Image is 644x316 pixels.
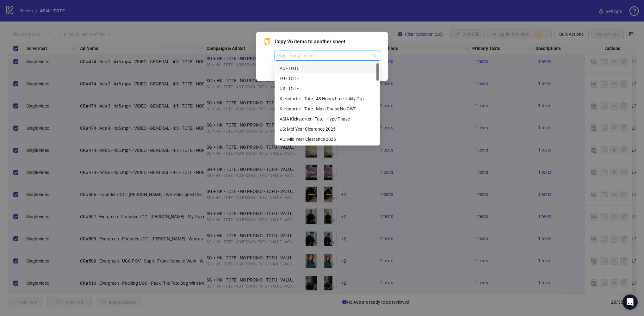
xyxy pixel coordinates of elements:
[280,85,375,92] div: US - TOTE
[280,126,375,133] div: US: Mid Year Clearance 2025
[276,94,379,104] div: Kickstarter - Tote - 48 Hours Free Utility Clip
[276,104,379,114] div: Kickstarter - Tote - Main Phase No GWP
[280,75,375,82] div: EU - TOTE
[280,95,375,102] div: Kickstarter - Tote - 48 Hours Free Utility Clip
[276,134,379,144] div: AU: Mid Year Clearance 2025
[276,84,379,94] div: US - TOTE
[280,105,375,112] div: Kickstarter - Tote - Main Phase No GWP
[275,38,380,46] span: Copy 26 items to another sheet
[276,114,379,124] div: ASIA Kickstarter - Tote - Hype Phase
[622,294,638,310] div: Open Intercom Messenger
[280,136,375,143] div: AU: Mid Year Clearance 2025
[276,73,379,84] div: EU - TOTE
[276,124,379,134] div: US: Mid Year Clearance 2025
[280,65,375,72] div: AU - TOTE
[276,63,379,73] div: AU - TOTE
[280,115,375,122] div: ASIA Kickstarter - Tote - Hype Phase
[264,38,271,45] span: copy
